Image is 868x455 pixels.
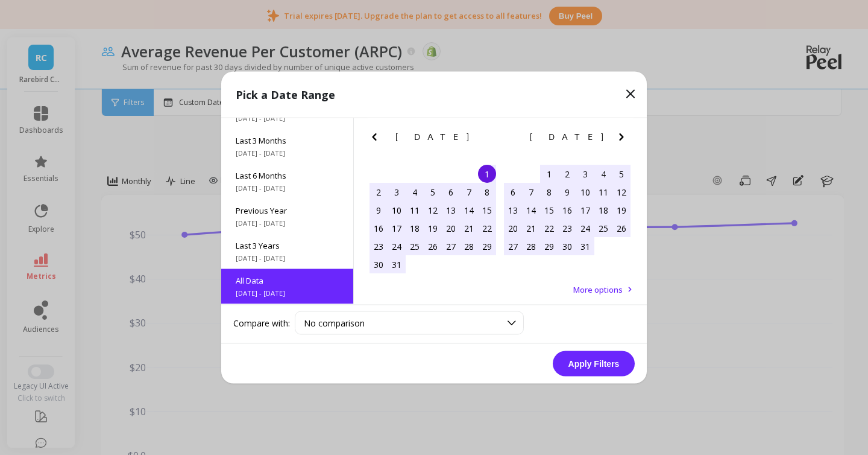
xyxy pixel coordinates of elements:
[442,237,460,255] div: Choose Thursday, July 27th, 2017
[558,165,576,183] div: Choose Wednesday, August 2nd, 2017
[233,317,290,329] label: Compare with:
[522,219,540,237] div: Choose Monday, August 21st, 2017
[370,255,388,273] div: Choose Sunday, July 30th, 2017
[576,183,594,201] div: Choose Thursday, August 10th, 2017
[612,183,631,201] div: Choose Saturday, August 12th, 2017
[576,165,594,183] div: Choose Thursday, August 3rd, 2017
[460,219,478,237] div: Choose Friday, July 21st, 2017
[504,201,522,219] div: Choose Sunday, August 13th, 2017
[236,183,339,193] span: [DATE] - [DATE]
[406,219,424,237] div: Choose Tuesday, July 18th, 2017
[612,219,631,237] div: Choose Saturday, August 26th, 2017
[370,237,388,255] div: Choose Sunday, July 23rd, 2017
[558,219,576,237] div: Choose Wednesday, August 23rd, 2017
[553,351,635,377] button: Apply Filters
[460,201,478,219] div: Choose Friday, July 14th, 2017
[442,183,460,201] div: Choose Thursday, July 6th, 2017
[614,130,634,149] button: Next Month
[478,219,496,237] div: Choose Saturday, July 22nd, 2017
[522,237,540,255] div: Choose Monday, August 28th, 2017
[504,165,631,255] div: month 2017-08
[406,183,424,201] div: Choose Tuesday, July 4th, 2017
[558,183,576,201] div: Choose Wednesday, August 9th, 2017
[594,219,612,237] div: Choose Friday, August 25th, 2017
[424,183,442,201] div: Choose Wednesday, July 5th, 2017
[612,165,631,183] div: Choose Saturday, August 5th, 2017
[540,201,558,219] div: Choose Tuesday, August 15th, 2017
[236,218,339,228] span: [DATE] - [DATE]
[370,165,496,273] div: month 2017-07
[424,201,442,219] div: Choose Wednesday, July 12th, 2017
[395,132,471,142] span: [DATE]
[236,86,335,103] p: Pick a Date Range
[504,237,522,255] div: Choose Sunday, August 27th, 2017
[573,284,623,295] span: More options
[370,201,388,219] div: Choose Sunday, July 9th, 2017
[478,237,496,255] div: Choose Saturday, July 29th, 2017
[388,219,406,237] div: Choose Monday, July 17th, 2017
[504,183,522,201] div: Choose Sunday, August 6th, 2017
[236,240,339,251] span: Last 3 Years
[236,288,339,298] span: [DATE] - [DATE]
[236,253,339,263] span: [DATE] - [DATE]
[540,183,558,201] div: Choose Tuesday, August 8th, 2017
[388,183,406,201] div: Choose Monday, July 3rd, 2017
[594,183,612,201] div: Choose Friday, August 11th, 2017
[370,183,388,201] div: Choose Sunday, July 2nd, 2017
[424,219,442,237] div: Choose Wednesday, July 19th, 2017
[370,219,388,237] div: Choose Sunday, July 16th, 2017
[236,170,339,181] span: Last 6 Months
[406,201,424,219] div: Choose Tuesday, July 11th, 2017
[522,183,540,201] div: Choose Monday, August 7th, 2017
[558,201,576,219] div: Choose Wednesday, August 16th, 2017
[424,237,442,255] div: Choose Wednesday, July 26th, 2017
[367,130,386,149] button: Previous Month
[540,219,558,237] div: Choose Tuesday, August 22nd, 2017
[558,237,576,255] div: Choose Wednesday, August 30th, 2017
[576,201,594,219] div: Choose Thursday, August 17th, 2017
[442,201,460,219] div: Choose Thursday, July 13th, 2017
[460,237,478,255] div: Choose Friday, July 28th, 2017
[478,183,496,201] div: Choose Saturday, July 8th, 2017
[594,201,612,219] div: Choose Friday, August 18th, 2017
[478,201,496,219] div: Choose Saturday, July 15th, 2017
[504,219,522,237] div: Choose Sunday, August 20th, 2017
[236,275,339,286] span: All Data
[388,255,406,273] div: Choose Monday, July 31st, 2017
[478,165,496,183] div: Choose Saturday, July 1st, 2017
[236,135,339,146] span: Last 3 Months
[612,201,631,219] div: Choose Saturday, August 19th, 2017
[388,237,406,255] div: Choose Monday, July 24th, 2017
[594,165,612,183] div: Choose Friday, August 4th, 2017
[576,237,594,255] div: Choose Thursday, August 31st, 2017
[442,219,460,237] div: Choose Thursday, July 20th, 2017
[530,132,605,142] span: [DATE]
[460,183,478,201] div: Choose Friday, July 7th, 2017
[406,237,424,255] div: Choose Tuesday, July 25th, 2017
[522,201,540,219] div: Choose Monday, August 14th, 2017
[236,113,339,123] span: [DATE] - [DATE]
[388,201,406,219] div: Choose Monday, July 10th, 2017
[540,237,558,255] div: Choose Tuesday, August 29th, 2017
[236,205,339,216] span: Previous Year
[236,148,339,158] span: [DATE] - [DATE]
[304,317,365,329] span: No comparison
[576,219,594,237] div: Choose Thursday, August 24th, 2017
[480,130,499,149] button: Next Month
[540,165,558,183] div: Choose Tuesday, August 1st, 2017
[502,130,521,149] button: Previous Month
